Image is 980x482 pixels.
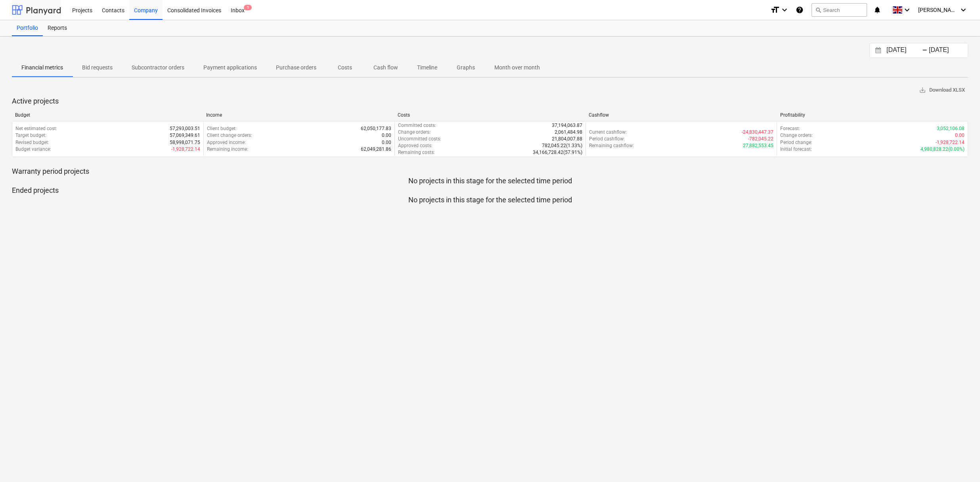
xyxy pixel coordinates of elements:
p: Committed costs : [398,122,436,129]
i: Knowledge base [796,5,804,15]
p: Initial forecast : [780,146,812,153]
p: Warranty period projects [12,167,968,176]
p: Period change : [780,139,812,146]
p: 58,998,071.75 [170,139,200,146]
span: Download XLSX [919,86,965,95]
p: 0.00 [382,132,391,139]
p: Client budget : [207,125,237,132]
p: 27,882,553.45 [743,142,773,149]
p: 37,194,063.87 [552,122,582,129]
p: Remaining cashflow : [589,142,634,149]
p: Costs [335,63,354,72]
i: keyboard_arrow_down [780,5,789,15]
p: Graphs [456,63,475,72]
i: keyboard_arrow_down [902,5,912,15]
button: Search [812,3,867,17]
iframe: Chat Widget [940,444,980,482]
p: Cash flow [373,63,398,72]
div: Cashflow [589,112,773,118]
div: - [922,48,927,53]
p: Subcontractor orders [132,63,184,72]
p: Timeline [417,63,437,72]
p: Change orders : [780,132,813,139]
p: 0.00 [955,132,965,139]
p: Uncommitted costs : [398,136,441,142]
p: Net estimated cost : [15,125,57,132]
span: search [815,7,821,13]
div: Costs [398,112,582,118]
p: 21,804,007.88 [552,136,582,142]
p: Target budget : [15,132,46,139]
a: Reports [43,20,72,36]
p: 62,050,177.83 [361,125,391,132]
p: -1,928,722.14 [171,146,200,153]
p: Ended projects [12,186,968,195]
div: Profitability [780,112,965,118]
input: End Date [927,45,968,56]
p: -782,045.22 [748,136,773,142]
p: Active projects [12,96,968,106]
a: Portfolio [12,20,43,36]
p: Bid requests [82,63,113,72]
p: 57,069,349.61 [170,132,200,139]
p: Forecast : [780,125,800,132]
button: Download XLSX [916,84,968,96]
span: [PERSON_NAME] Zdanaviciene [918,7,958,13]
p: 34,166,728.42 ( 57.91% ) [533,149,582,156]
p: Budget variance : [15,146,51,153]
i: keyboard_arrow_down [959,5,968,15]
div: Income [206,112,391,118]
p: -1,928,722.14 [936,139,965,146]
span: save_alt [919,86,926,94]
button: Interact with the calendar and add the check-in date for your trip. [871,46,885,55]
p: No projects in this stage for the selected time period [12,176,968,186]
p: Remaining income : [207,146,248,153]
p: Approved costs : [398,142,433,149]
p: No projects in this stage for the selected time period [12,195,968,205]
p: 3,052,106.08 [937,125,965,132]
p: 0.00 [382,139,391,146]
p: Client change orders : [207,132,252,139]
p: Change orders : [398,129,431,136]
p: 62,049,281.86 [361,146,391,153]
p: 782,045.22 ( 1.33% ) [542,142,582,149]
div: Budget [15,112,200,118]
p: 57,293,003.51 [170,125,200,132]
p: Revised budget : [15,139,49,146]
span: 1 [244,5,252,10]
p: 2,061,484.98 [555,129,582,136]
p: Financial metrics [21,63,63,72]
p: Current cashflow : [589,129,627,136]
p: 4,980,828.22 ( 0.00% ) [921,146,965,153]
p: Period cashflow : [589,136,625,142]
p: -24,830,447.37 [742,129,773,136]
i: notifications [873,5,881,15]
p: Month over month [494,63,540,72]
p: Remaining costs : [398,149,435,156]
p: Approved income : [207,139,246,146]
p: Purchase orders [276,63,316,72]
p: Payment applications [203,63,257,72]
input: Start Date [885,45,925,56]
i: format_size [770,5,780,15]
